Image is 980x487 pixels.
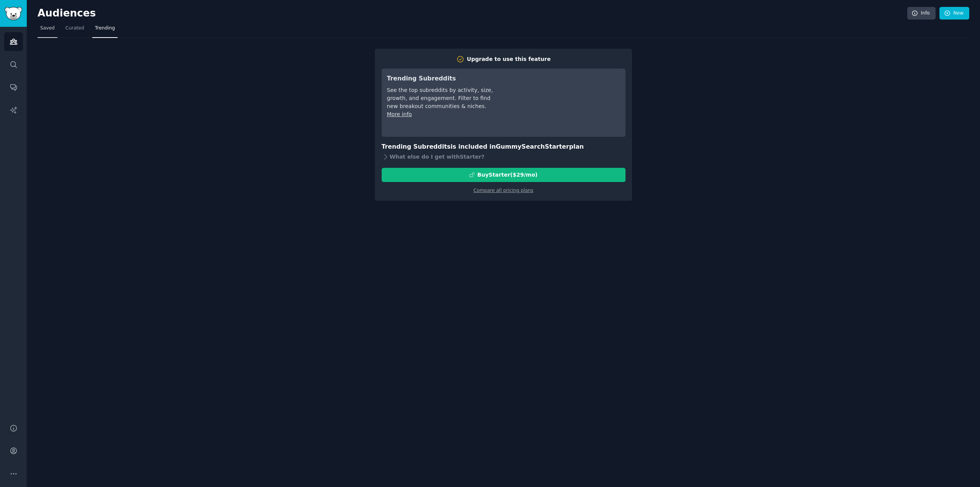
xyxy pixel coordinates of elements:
[474,188,533,193] a: Compare all pricing plans
[505,74,620,131] iframe: YouTube video player
[939,7,969,20] a: New
[382,152,626,162] div: What else do I get with Starter ?
[382,168,626,182] button: BuyStarter($29/mo)
[387,74,495,84] h3: Trending Subreddits
[907,7,936,20] a: Info
[92,22,118,38] a: Trending
[5,7,22,20] img: GummySearch logo
[40,25,55,32] span: Saved
[387,111,412,117] a: More info
[477,171,537,179] div: Buy Starter ($ 29 /mo )
[95,25,115,32] span: Trending
[496,143,569,150] span: GummySearch Starter
[38,7,907,20] h2: Audiences
[387,86,495,110] div: See the top subreddits by activity, size, growth, and engagement. Filter to find new breakout com...
[38,22,57,38] a: Saved
[65,25,84,32] span: Curated
[382,142,626,152] h3: Trending Subreddits is included in plan
[467,55,551,63] div: Upgrade to use this feature
[63,22,87,38] a: Curated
